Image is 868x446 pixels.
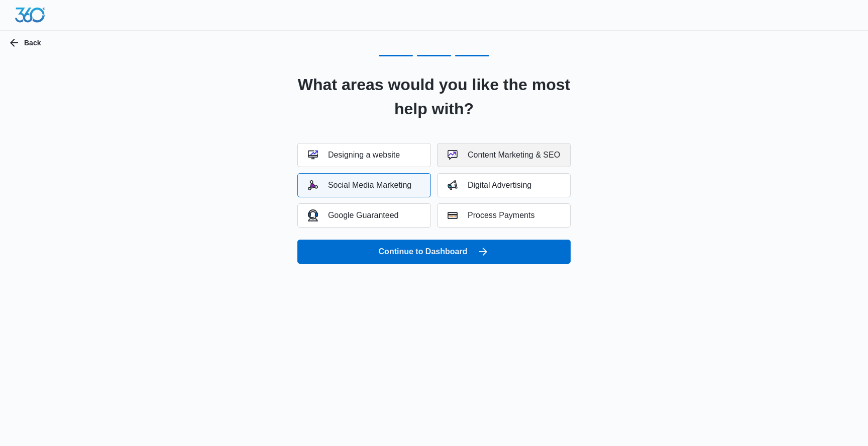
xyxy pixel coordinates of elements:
[297,240,571,264] button: Continue to Dashboard
[437,143,571,167] button: Content Marketing & SEO
[285,72,583,121] h2: What areas would you like the most help with?
[297,203,431,228] button: Google Guaranteed
[308,180,411,190] div: Social Media Marketing
[437,203,571,228] button: Process Payments
[448,210,534,220] div: Process Payments
[297,143,431,167] button: Designing a website
[448,180,531,190] div: Digital Advertising
[308,150,400,160] div: Designing a website
[308,209,399,221] div: Google Guaranteed
[297,173,431,197] button: Social Media Marketing
[437,173,571,197] button: Digital Advertising
[448,150,560,160] div: Content Marketing & SEO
